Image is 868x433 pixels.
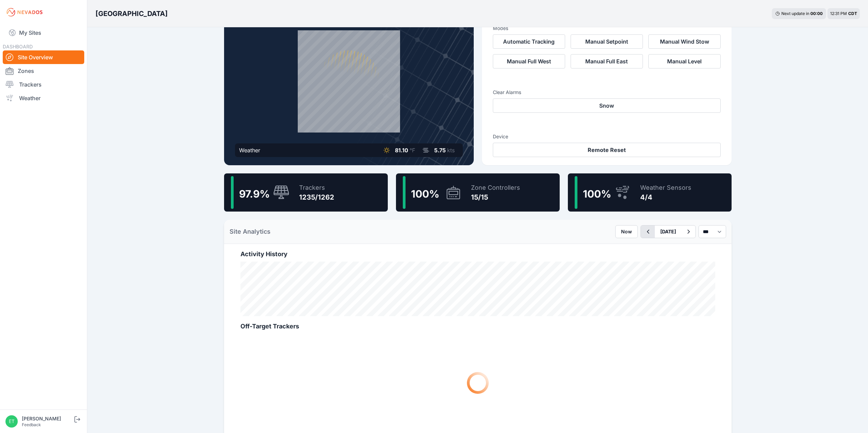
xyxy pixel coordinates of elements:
button: Manual Wind Stow [648,34,721,49]
button: Manual Setpoint [571,34,643,49]
h2: Site Analytics [230,227,270,236]
div: 15/15 [471,192,520,202]
h2: Activity History [240,249,715,259]
span: 100 % [411,188,439,200]
div: 4/4 [640,192,691,202]
div: [PERSON_NAME] [22,415,73,422]
a: Zones [3,64,84,78]
h3: Modes [493,25,508,32]
h3: [GEOGRAPHIC_DATA] [95,9,168,18]
span: °F [410,147,415,154]
button: Remote Reset [493,143,721,157]
div: 00 : 00 [810,11,823,16]
h3: Device [493,133,721,140]
a: 97.9%Trackers1235/1262 [224,173,388,212]
span: CDT [848,11,857,16]
span: 97.9 % [239,188,270,200]
button: Automatic Tracking [493,34,565,49]
span: kts [447,147,455,154]
span: 81.10 [395,147,408,154]
span: 12:31 PM [830,11,847,16]
button: Now [615,225,638,238]
img: Nevados [5,7,44,18]
button: Manual Full East [571,54,643,68]
span: 100 % [583,188,611,200]
a: Feedback [22,422,41,427]
a: Weather [3,91,84,105]
div: Weather Sensors [640,183,691,192]
span: 5.75 [434,147,446,154]
span: DASHBOARD [3,44,33,49]
img: Ethan Nguyen [5,415,18,428]
button: Manual Full West [493,54,565,68]
button: Snow [493,98,721,113]
a: Trackers [3,78,84,91]
div: Weather [239,146,260,154]
h2: Off-Target Trackers [240,322,715,331]
h3: Clear Alarms [493,89,721,96]
button: Manual Level [648,54,721,68]
a: My Sites [3,25,84,41]
a: 100%Zone Controllers15/15 [396,173,560,212]
a: Site Overview [3,50,84,64]
a: 100%Weather Sensors4/4 [568,173,732,212]
button: [DATE] [655,226,681,238]
div: Zone Controllers [471,183,520,192]
nav: Breadcrumb [95,5,168,22]
div: 1235/1262 [299,192,334,202]
div: Trackers [299,183,334,192]
span: Next update in [781,11,809,16]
